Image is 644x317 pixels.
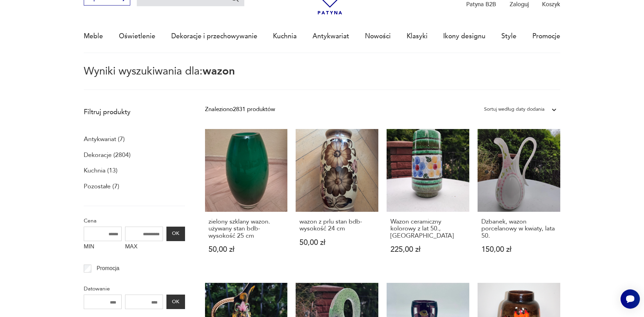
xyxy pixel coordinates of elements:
button: OK [166,227,185,241]
a: wazon z prlu stan bdb- wysokość 24 cmwazon z prlu stan bdb- wysokość 24 cm50,00 zł [296,129,378,269]
a: Pozostałe (7) [84,181,119,192]
p: Wyniki wyszukiwania dla: [84,66,560,90]
p: 225,00 zł [390,246,466,253]
h3: Dzbanek, wazon porcelanowy w kwiaty, lata 50. [481,218,556,239]
h3: Wazon ceramiczny kolorowy z lat 50., [GEOGRAPHIC_DATA] [390,218,466,239]
a: Style [501,20,517,52]
span: wazon [203,64,235,78]
label: MAX [125,241,163,254]
button: OK [166,295,185,309]
a: Promocje [532,20,560,52]
p: Promocja [96,264,119,273]
a: Dekoracje i przechowywanie [171,20,257,52]
iframe: Smartsupp widget button [621,289,640,309]
a: zielony szklany wazon. używany stan bdb- wysokość 25 cmzielony szklany wazon. używany stan bdb- w... [205,129,288,269]
p: Datowanie [84,284,185,293]
a: Ikony designu [443,20,485,52]
a: Nowości [365,20,391,52]
p: 50,00 zł [208,246,284,253]
p: Koszyk [542,0,560,8]
a: Oświetlenie [119,20,155,52]
p: Patyna B2B [466,0,496,8]
p: Zaloguj [510,0,529,8]
a: Meble [84,20,103,52]
a: Wazon ceramiczny kolorowy z lat 50., GermanyWazon ceramiczny kolorowy z lat 50., [GEOGRAPHIC_DATA... [387,129,469,269]
a: Kuchnia (13) [84,165,117,177]
p: 150,00 zł [481,246,556,253]
a: Antykwariat (7) [84,133,125,145]
a: Klasyki [407,20,428,52]
h3: wazon z prlu stan bdb- wysokość 24 cm [299,218,375,232]
p: Cena [84,216,185,225]
a: Dekoracje (2804) [84,149,131,161]
a: Antykwariat [313,20,349,52]
label: MIN [84,241,122,254]
h3: zielony szklany wazon. używany stan bdb- wysokość 25 cm [208,218,284,239]
a: Kuchnia [273,20,297,52]
div: Znaleziono 2831 produktów [205,105,275,114]
p: Filtruj produkty [84,108,185,117]
p: 50,00 zł [299,239,375,246]
a: Dzbanek, wazon porcelanowy w kwiaty, lata 50.Dzbanek, wazon porcelanowy w kwiaty, lata 50.150,00 zł [478,129,560,269]
div: Sortuj według daty dodania [484,105,544,114]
